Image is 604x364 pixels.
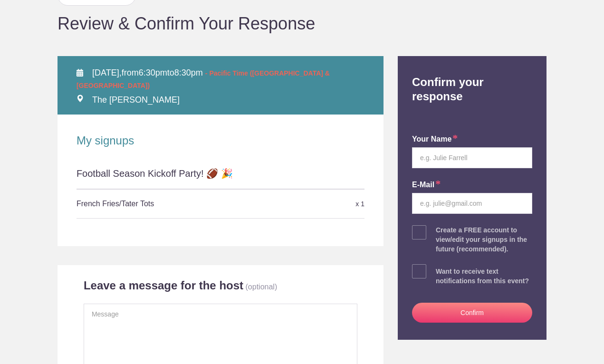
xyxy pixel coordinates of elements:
label: E-mail [412,180,441,191]
div: Create a FREE account to view/edit your signups in the future (recommended). [436,225,532,254]
img: Calendar alt [77,69,83,77]
h1: Review & Confirm Your Response [58,15,546,32]
button: Confirm [412,303,532,323]
div: Football Season Kickoff Party! 🏈 🎉 [77,167,364,189]
div: x 1 [268,196,364,212]
h2: My signups [77,134,364,148]
span: 6:30pm [139,68,167,77]
label: your name [412,134,458,145]
p: (optional) [246,283,278,291]
span: 8:30pm [174,68,203,77]
div: Want to receive text notifications from this event? [436,267,532,286]
input: e.g. Julie Farrell [412,147,532,168]
span: [DATE], [92,68,122,77]
h5: French Fries/Tater Tots [77,194,268,213]
span: from to [77,68,330,90]
h2: Confirm your response [405,56,539,104]
input: e.g. julie@gmail.com [412,193,532,214]
span: - Pacific Time ([GEOGRAPHIC_DATA] & [GEOGRAPHIC_DATA]) [77,69,330,89]
span: The [PERSON_NAME] [92,95,180,105]
h2: Leave a message for the host [84,278,243,293]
